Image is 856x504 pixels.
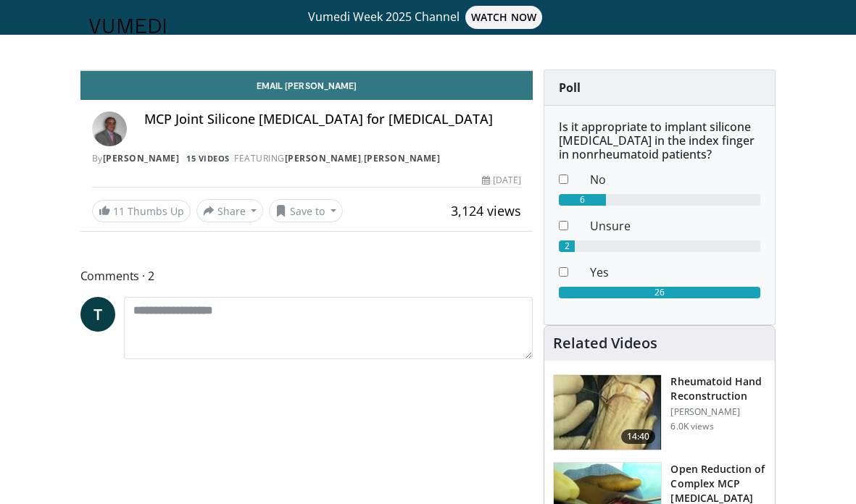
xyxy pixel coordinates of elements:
[559,194,605,206] div: 6
[670,421,713,432] p: 6.0K views
[364,152,441,164] a: [PERSON_NAME]
[621,429,656,444] span: 14:40
[559,120,760,162] h6: Is it appropriate to implant silicone [MEDICAL_DATA] in the index finger in nonrheumatoid patients?
[80,71,533,100] a: Email [PERSON_NAME]
[285,152,362,164] a: [PERSON_NAME]
[670,406,766,418] p: [PERSON_NAME]
[554,375,661,450] img: rheumatoid_reconstruction_100010794_2.jpg.150x105_q85_crop-smart_upscale.jpg
[92,152,522,165] div: By FEATURING ,
[559,240,574,252] div: 2
[579,264,771,281] dd: Yes
[451,202,521,219] span: 3,124 views
[144,112,522,127] h4: MCP Joint Silicone [MEDICAL_DATA] for [MEDICAL_DATA]
[92,112,127,146] img: Avatar
[553,335,657,352] h4: Related Videos
[182,152,235,164] a: 15 Videos
[113,204,125,218] span: 11
[92,200,191,222] a: 11 Thumbs Up
[80,266,533,285] span: Comments 2
[80,297,115,332] a: T
[89,19,166,33] img: VuMedi Logo
[579,171,771,188] dd: No
[482,174,521,187] div: [DATE]
[579,217,771,235] dd: Unsure
[670,374,766,403] h3: Rheumatoid Hand Reconstruction
[559,287,760,298] div: 26
[553,374,766,451] a: 14:40 Rheumatoid Hand Reconstruction [PERSON_NAME] 6.0K views
[103,152,180,164] a: [PERSON_NAME]
[269,199,343,222] button: Save to
[196,199,264,222] button: Share
[559,80,581,96] strong: Poll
